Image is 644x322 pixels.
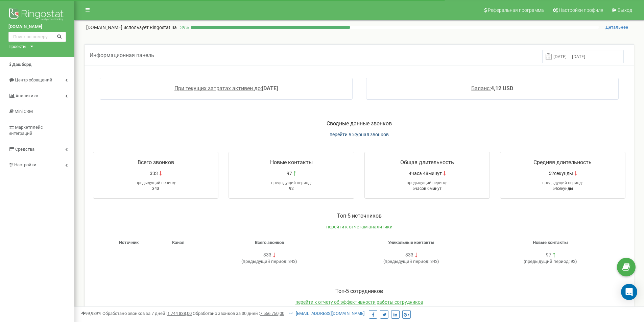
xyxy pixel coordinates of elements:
span: предыдущий период: [243,259,287,264]
span: Настройки профиля [559,7,603,13]
input: Поиск по номеру [8,32,66,42]
div: 333 [263,252,271,258]
span: Центр обращений [15,77,52,82]
span: 97 [287,170,292,177]
span: Mini CRM [15,109,33,114]
span: предыдущий период: [525,259,570,264]
a: При текущих затратах активен до:[DATE] [174,85,278,92]
span: 99,989% [81,311,101,316]
span: Уникальные контакты [388,240,434,245]
a: перейти в журнал звонков [330,132,389,137]
span: Аналитика [16,93,38,98]
span: ( 92 ) [524,259,577,264]
span: предыдущий период: [271,180,312,185]
a: [DOMAIN_NAME] [8,24,66,30]
span: Средняя длительность [533,159,592,166]
span: предыдущий период: [407,180,447,185]
span: предыдущий период: [136,180,176,185]
div: Проекты [8,44,26,50]
span: 333 [150,170,158,177]
div: 333 [405,252,413,258]
span: Канал [172,240,184,245]
span: 54секунды [552,186,573,191]
span: ( 343 ) [383,259,439,264]
p: 39 % [177,24,191,31]
span: Сводные данные звонков [327,120,392,127]
span: Toп-5 источников [337,213,382,219]
span: Средства [15,147,34,152]
span: Маркетплейс интеграций [8,125,43,136]
a: перейти к отчетам аналитики [326,224,392,229]
u: 7 556 750,00 [260,311,284,316]
span: 92 [289,186,294,191]
span: Всего звонков [138,159,174,166]
span: 4часа 48минут [409,170,442,177]
span: Баланс: [471,85,491,92]
span: Детальнее [605,25,628,30]
span: Выход [618,7,632,13]
img: Ringostat logo [8,7,66,24]
span: Toп-5 сотрудников [335,288,383,294]
span: использует Ringostat на [123,25,177,30]
span: Источник [119,240,139,245]
span: При текущих затратах активен до: [174,85,262,92]
span: предыдущий период: [385,259,429,264]
span: предыдущий период: [542,180,583,185]
span: Всего звонков [255,240,284,245]
span: Информационная панель [90,52,154,58]
u: 1 744 838,00 [167,311,192,316]
span: Новые контакты [270,159,313,166]
span: 5часов 6минут [412,186,442,191]
div: Open Intercom Messenger [621,284,637,300]
span: 343 [152,186,159,191]
span: Обработано звонков за 7 дней : [102,311,192,316]
span: ( 343 ) [241,259,297,264]
span: 52секунды [549,170,573,177]
span: Настройки [14,162,37,167]
a: [EMAIL_ADDRESS][DOMAIN_NAME] [289,311,364,316]
a: Баланс:4,12 USD [471,85,513,92]
a: перейти к отчету об эффективности работы сотрудников [295,299,423,305]
span: Дашборд [12,62,31,67]
span: Общая длительность [400,159,454,166]
p: [DOMAIN_NAME] [86,24,177,31]
div: 97 [546,252,551,258]
span: Новые контакты [533,240,568,245]
span: Обработано звонков за 30 дней : [193,311,284,316]
span: Реферальная программа [488,7,544,13]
